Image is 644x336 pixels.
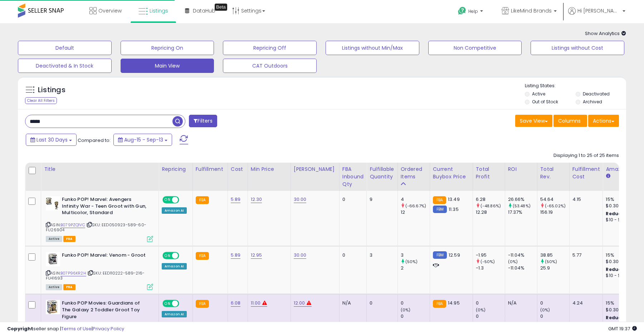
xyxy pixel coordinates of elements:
[401,313,430,320] div: 0
[46,300,60,314] img: 51PDs7FQONL._SL40_.jpg
[531,41,624,55] button: Listings without Cost
[401,300,430,306] div: 0
[370,196,392,203] div: 9
[121,41,214,55] button: Repricing On
[62,196,149,218] b: Funko POP! Marvel: Avengers Infinity War - Teen Groot with Gun, Multicolor, Standard
[480,259,495,265] small: (-50%)
[508,165,534,173] div: ROI
[525,83,626,89] p: Listing States:
[46,252,60,266] img: 51TbVaPasBL._SL40_.jpg
[342,165,364,188] div: FBA inbound Qty
[113,134,172,146] button: Aug-15 - Sep-13
[558,117,581,124] span: Columns
[18,59,112,73] button: Deactivated & In Stock
[508,209,537,216] div: 17.37%
[458,6,467,15] i: Get Help
[178,252,190,258] span: OFF
[231,300,241,307] a: 6.08
[468,8,478,14] span: Help
[223,41,317,55] button: Repricing Off
[124,136,163,143] span: Aug-15 - Sep-13
[532,91,545,97] label: Active
[428,41,522,55] button: Non Competitive
[150,7,168,14] span: Listings
[162,207,187,214] div: Amazon AI
[448,196,460,203] span: 13.49
[162,165,190,173] div: Repricing
[251,300,261,307] a: 11.00
[448,300,460,306] span: 14.95
[46,252,153,290] div: ASIN:
[196,196,209,204] small: FBA
[178,301,190,307] span: OFF
[513,203,531,209] small: (53.48%)
[401,165,427,181] div: Ordered Items
[342,252,361,258] div: 0
[60,222,85,228] a: B079PZQ1VC
[162,263,187,270] div: Amazon AI
[46,196,60,211] img: 41drQHMw3uL._SL40_.jpg
[583,91,610,97] label: Deactivated
[223,59,317,73] button: CAT Outdoors
[508,259,518,265] small: (0%)
[251,252,262,259] a: 12.95
[25,97,57,104] div: Clear All Filters
[401,252,430,258] div: 3
[568,7,625,23] a: Hi [PERSON_NAME]
[38,85,65,95] h5: Listings
[553,152,619,159] div: Displaying 1 to 25 of 25 items
[231,165,245,173] div: Cost
[63,284,75,290] span: FBA
[26,134,77,146] button: Last 30 Days
[540,252,569,258] div: 38.85
[433,196,446,204] small: FBA
[401,307,411,313] small: (0%)
[215,4,227,11] div: Tooltip anchor
[189,115,217,127] button: Filters
[476,300,505,306] div: 0
[433,206,447,213] small: FBM
[196,165,225,173] div: Fulfillment
[480,203,501,209] small: (-48.86%)
[508,300,532,306] div: N/A
[46,284,62,290] span: All listings currently available for purchase on Amazon
[449,206,459,213] span: 11.35
[401,196,430,203] div: 4
[452,1,490,23] a: Help
[18,41,112,55] button: Default
[163,252,172,258] span: ON
[553,115,587,127] button: Columns
[606,173,610,179] small: Amazon Fees.
[163,197,172,203] span: ON
[162,311,187,317] div: Amazon AI
[540,209,569,216] div: 156.19
[476,209,505,216] div: 12.28
[294,252,307,259] a: 30.00
[511,7,552,14] span: LikeMind Brands
[572,300,597,306] div: 4.24
[476,265,505,271] div: -1.3
[62,252,149,261] b: Funko POP! Marvel: Venom - Groot
[370,165,394,181] div: Fulfillable Quantity
[476,252,505,258] div: -1.95
[60,270,86,276] a: B07P96KR2H
[540,300,569,306] div: 0
[46,270,145,281] span: | SKU: EED110222-589-216-FU41693
[7,325,33,332] strong: Copyright
[433,165,470,181] div: Current Buybox Price
[342,196,361,203] div: 0
[294,300,305,307] a: 12.00
[476,307,486,313] small: (0%)
[121,59,214,73] button: Main View
[572,252,597,258] div: 5.77
[231,196,241,203] a: 5.89
[449,252,460,258] span: 12.59
[433,300,446,308] small: FBA
[572,196,597,203] div: 4.15
[583,99,602,105] label: Archived
[577,7,620,14] span: Hi [PERSON_NAME]
[433,251,447,259] small: FBM
[231,252,241,259] a: 5.89
[540,165,566,181] div: Total Rev.
[476,196,505,203] div: 6.28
